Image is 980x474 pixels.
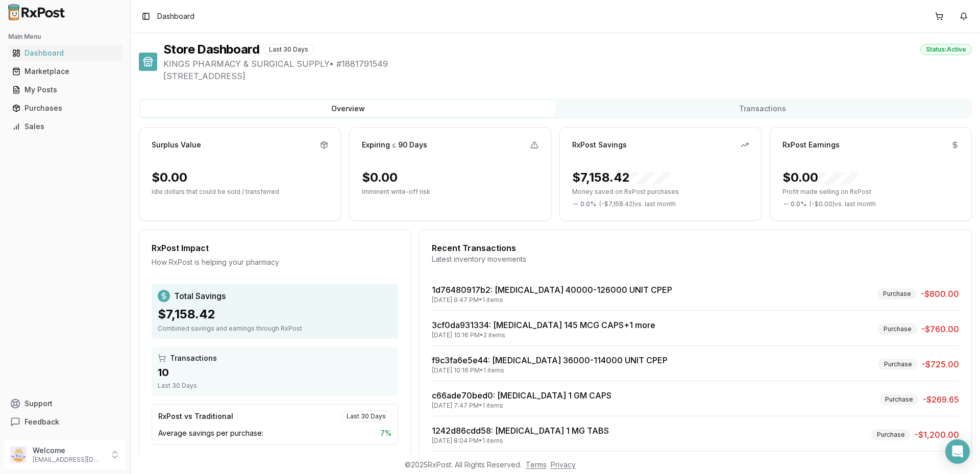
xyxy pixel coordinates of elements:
[33,456,104,464] p: [EMAIL_ADDRESS][DOMAIN_NAME]
[362,140,427,150] div: Expiring ≤ 90 Days
[526,460,547,469] a: Terms
[158,306,392,322] div: $7,158.42
[170,353,217,363] span: Transactions
[432,285,672,295] a: 1d76480917b2: [MEDICAL_DATA] 40000-126000 UNIT CPEP
[432,242,959,254] div: Recent Transactions
[152,169,187,186] div: $0.00
[922,358,959,370] span: -$725.00
[945,439,970,464] div: Open Intercom Messenger
[8,99,122,117] a: Purchases
[878,323,917,335] div: Purchase
[10,446,27,463] img: User avatar
[12,48,118,58] div: Dashboard
[599,200,676,208] span: ( - $7,158.42 ) vs. last month
[791,200,806,208] span: 0.0 %
[163,70,972,82] span: [STREET_ADDRESS]
[4,82,126,98] button: My Posts
[878,359,918,370] div: Purchase
[432,390,611,401] a: c66ade70bed0: [MEDICAL_DATA] 1 GM CAPS
[8,33,122,41] h2: Main Menu
[782,169,859,186] div: $0.00
[921,323,959,335] span: -$760.00
[263,44,314,55] div: Last 30 Days
[152,140,201,150] div: Surplus Value
[362,169,398,186] div: $0.00
[157,11,194,21] nav: breadcrumb
[152,242,398,254] div: RxPost Impact
[923,393,959,406] span: -$269.65
[158,325,392,333] div: Combined savings and earnings through RxPost
[4,63,126,80] button: Marketplace
[8,81,122,99] a: My Posts
[432,296,672,304] div: [DATE] 9:47 PM • 1 items
[152,257,398,267] div: How RxPost is helping your pharmacy
[163,58,972,70] span: KINGS PHARMACY & SURGICAL SUPPLY • # 1881791549
[432,402,611,410] div: [DATE] 7:47 PM • 1 items
[362,188,538,196] p: Imminent write-off risk
[572,188,749,196] p: Money saved on RxPost purchases
[12,66,118,77] div: Marketplace
[782,140,840,150] div: RxPost Earnings
[4,45,126,61] button: Dashboard
[432,355,668,365] a: f9c3fa6e5e44: [MEDICAL_DATA] 36000-114000 UNIT CPEP
[432,320,655,330] a: 3cf0da931334: [MEDICAL_DATA] 145 MCG CAPS+1 more
[877,288,917,300] div: Purchase
[8,117,122,136] a: Sales
[4,413,126,431] button: Feedback
[551,460,576,469] a: Privacy
[174,290,226,302] span: Total Savings
[555,101,970,117] button: Transactions
[810,200,876,208] span: ( - $0.00 ) vs. last month
[572,169,671,186] div: $7,158.42
[141,101,555,117] button: Overview
[4,118,126,135] button: Sales
[921,288,959,300] span: -$800.00
[158,428,263,438] span: Average savings per purchase:
[782,188,959,196] p: Profit made selling on RxPost
[920,44,972,55] div: Status: Active
[341,411,391,422] div: Last 30 Days
[432,366,668,375] div: [DATE] 10:16 PM • 1 items
[158,382,392,390] div: Last 30 Days
[8,62,122,81] a: Marketplace
[12,103,118,113] div: Purchases
[157,11,194,21] span: Dashboard
[871,429,911,440] div: Purchase
[432,426,609,436] a: 1242d86cdd58: [MEDICAL_DATA] 1 MG TABS
[4,100,126,116] button: Purchases
[432,331,655,339] div: [DATE] 10:16 PM • 2 items
[580,200,596,208] span: 0.0 %
[163,41,259,58] h1: Store Dashboard
[24,417,59,427] span: Feedback
[572,140,627,150] div: RxPost Savings
[432,254,959,264] div: Latest inventory movements
[4,394,126,413] button: Support
[879,394,919,405] div: Purchase
[12,85,118,95] div: My Posts
[152,188,328,196] p: Idle dollars that could be sold / transferred
[12,121,118,132] div: Sales
[380,428,391,438] span: 7 %
[33,445,104,456] p: Welcome
[915,429,959,441] span: -$1,200.00
[158,365,392,380] div: 10
[8,44,122,62] a: Dashboard
[432,437,609,445] div: [DATE] 8:04 PM • 1 items
[158,411,233,421] div: RxPost vs Traditional
[4,4,69,20] img: RxPost Logo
